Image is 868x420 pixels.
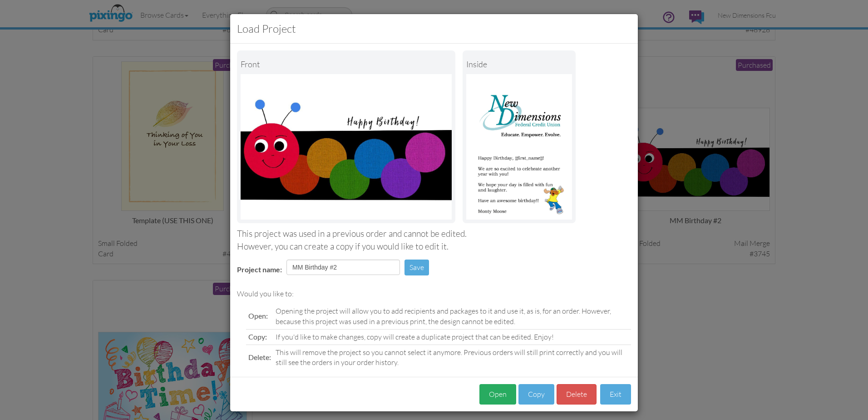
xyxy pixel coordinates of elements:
div: Would you like to: [237,289,631,299]
span: Delete: [248,353,271,361]
img: Portrait Image [466,74,572,220]
span: Copy: [248,332,267,341]
td: This will remove the project so you cannot select it anymore. Previous orders will still print co... [273,345,631,370]
div: inside [466,54,572,74]
label: Project name: [237,265,282,275]
div: Front [241,54,452,74]
td: Opening the project will allow you to add recipients and packages to it and use it, as is, for an... [273,304,631,329]
span: Open: [248,311,268,320]
button: Open [479,384,516,405]
button: Copy [518,384,554,405]
button: Exit [600,384,631,405]
img: Landscape Image [241,74,452,220]
div: However, you can create a copy if you would like to edit it. [237,240,631,253]
button: Save [404,260,429,275]
button: Delete [557,384,597,405]
td: If you'd like to make changes, copy will create a duplicate project that can be edited. Enjoy! [273,329,631,345]
div: This project was used in a previous order and cannot be edited. [237,228,631,240]
input: Enter project name [286,260,400,275]
h3: Load Project [237,21,631,36]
